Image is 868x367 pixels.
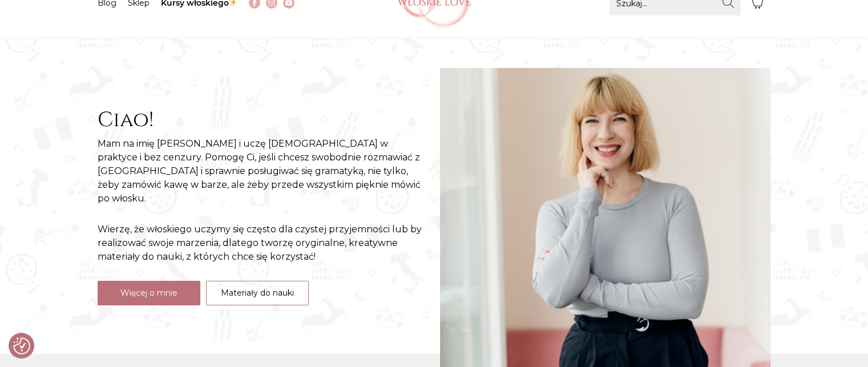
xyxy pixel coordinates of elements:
p: Mam na imię [PERSON_NAME] i uczę [DEMOGRAPHIC_DATA] w praktyce i bez cenzury. Pomogę Ci, jeśli ch... [98,137,429,205]
a: Więcej o mnie [98,281,200,305]
p: Wierzę, że włoskiego uczymy się często dla czystej przyjemności lub by realizować swoje marzenia,... [98,223,429,264]
a: Materiały do nauki [206,281,309,305]
h2: Ciao! [98,108,429,132]
button: Preferencje co do zgód [13,337,30,354]
img: Revisit consent button [13,337,30,354]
